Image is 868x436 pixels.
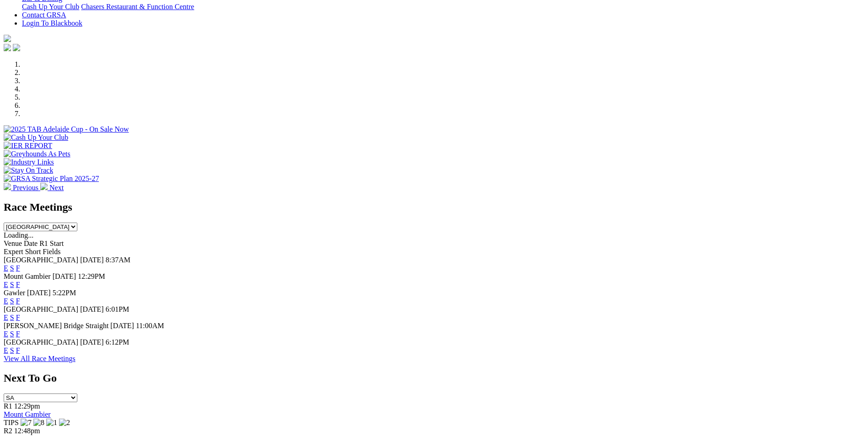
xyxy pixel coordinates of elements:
[33,419,44,427] img: 8
[13,184,38,191] span: Previous
[14,402,40,410] span: 12:29pm
[10,346,14,354] a: S
[27,289,51,297] span: [DATE]
[16,297,20,305] a: F
[22,11,66,19] a: Contact GRSA
[4,330,8,338] a: E
[4,150,70,158] img: Greyhounds As Pets
[4,281,8,288] a: E
[4,125,129,133] img: 2025 TAB Adelaide Cup - On Sale Now
[4,410,51,418] a: Mount Gambier
[22,19,82,27] a: Login To Blackbook
[21,419,32,427] img: 7
[4,158,54,166] img: Industry Links
[10,297,14,305] a: S
[4,427,12,435] span: R2
[16,314,20,321] a: F
[16,264,20,272] a: F
[4,175,99,183] img: GRSA Strategic Plan 2025-27
[10,314,14,321] a: S
[4,35,11,42] img: logo-grsa-white.png
[24,239,38,247] span: Date
[4,346,8,354] a: E
[136,322,164,330] span: 11:00AM
[4,289,25,297] span: Gawler
[40,183,48,190] img: chevron-right-pager-white.svg
[53,272,76,280] span: [DATE]
[4,372,864,384] h2: Next To Go
[4,305,78,313] span: [GEOGRAPHIC_DATA]
[46,419,57,427] img: 1
[4,338,78,346] span: [GEOGRAPHIC_DATA]
[4,322,108,330] span: [PERSON_NAME] Bridge Straight
[16,330,20,338] a: F
[4,248,23,255] span: Expert
[4,133,68,142] img: Cash Up Your Club
[80,305,104,313] span: [DATE]
[4,264,8,272] a: E
[4,183,11,190] img: chevron-left-pager-white.svg
[49,184,64,191] span: Next
[4,231,33,239] span: Loading...
[106,338,129,346] span: 6:12PM
[4,256,78,264] span: [GEOGRAPHIC_DATA]
[22,3,79,11] a: Cash Up Your Club
[53,289,76,297] span: 5:22PM
[10,281,14,288] a: S
[80,256,104,264] span: [DATE]
[16,346,20,354] a: F
[106,305,129,313] span: 6:01PM
[4,419,19,426] span: TIPS
[4,44,11,51] img: facebook.svg
[106,256,130,264] span: 8:37AM
[4,297,8,305] a: E
[40,184,64,191] a: Next
[4,239,22,247] span: Venue
[39,239,64,247] span: R1 Start
[4,402,12,410] span: R1
[81,3,194,11] a: Chasers Restaurant & Function Centre
[13,44,20,51] img: twitter.svg
[80,338,104,346] span: [DATE]
[10,264,14,272] a: S
[43,248,60,255] span: Fields
[59,419,70,427] img: 2
[4,355,75,362] a: View All Race Meetings
[4,314,8,321] a: E
[22,3,864,11] div: Bar & Dining
[16,281,20,288] a: F
[78,272,105,280] span: 12:29PM
[25,248,41,255] span: Short
[4,142,52,150] img: IER REPORT
[4,166,53,175] img: Stay On Track
[110,322,134,330] span: [DATE]
[14,427,40,435] span: 12:48pm
[4,272,51,280] span: Mount Gambier
[4,201,864,213] h2: Race Meetings
[4,184,40,191] a: Previous
[10,330,14,338] a: S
